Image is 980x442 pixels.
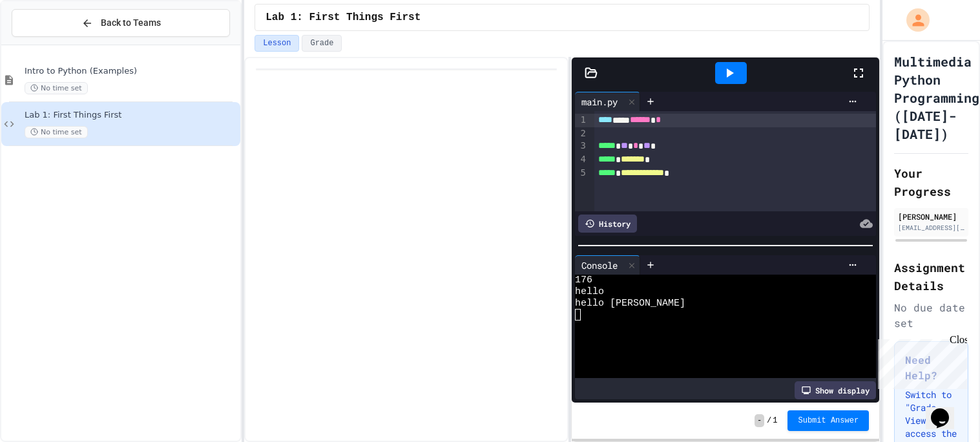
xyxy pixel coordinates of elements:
[578,215,637,233] div: History
[898,211,964,222] div: [PERSON_NAME]
[575,286,604,298] span: hello
[575,95,624,109] div: main.py
[575,140,588,153] div: 3
[575,153,588,167] div: 4
[12,9,230,37] button: Back to Teams
[266,10,421,25] span: Lab 1: First Things First
[795,381,876,399] div: Show display
[894,300,968,331] div: No due date set
[575,255,640,275] div: Console
[894,258,968,295] h2: Assignment Details
[798,416,859,426] span: Submit Answer
[894,52,979,143] h1: Multimedia Python Programming ([DATE]- [DATE])
[25,66,238,77] span: Intro to Python (Examples)
[893,5,933,35] div: My Account
[25,126,88,138] span: No time set
[773,416,777,426] span: 1
[25,110,238,121] span: Lab 1: First Things First
[787,410,869,431] button: Submit Answer
[575,127,588,140] div: 2
[5,5,89,82] div: Chat with us now!Close
[255,35,299,52] button: Lesson
[25,82,88,94] span: No time set
[873,334,967,389] iframe: chat widget
[575,258,624,272] div: Console
[101,16,161,30] span: Back to Teams
[575,167,588,180] div: 5
[894,164,968,200] h2: Your Progress
[755,414,764,427] span: -
[767,416,771,426] span: /
[575,298,685,310] span: hello [PERSON_NAME]
[926,390,967,429] iframe: chat widget
[575,275,592,286] span: 176
[302,35,342,52] button: Grade
[898,223,964,233] div: [EMAIL_ADDRESS][DOMAIN_NAME]
[575,92,640,111] div: main.py
[575,114,588,127] div: 1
